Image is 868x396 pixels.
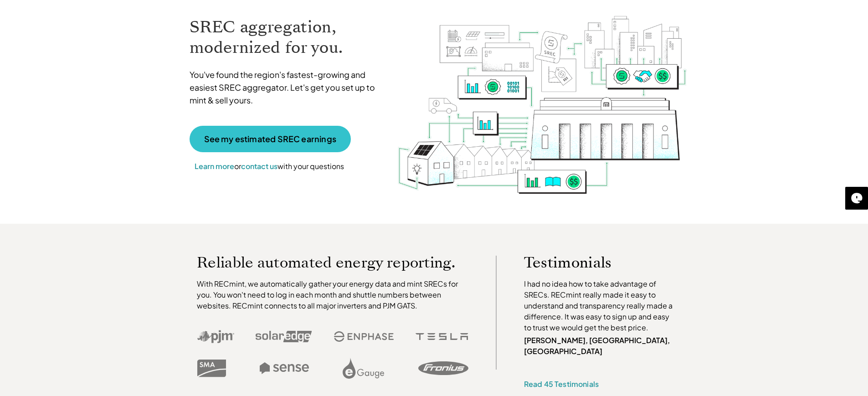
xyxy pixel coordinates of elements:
[524,379,599,389] a: Read 45 Testimonials
[190,68,384,107] p: You've found the region's fastest-growing and easiest SREC aggregator. Let's get you set up to mi...
[524,278,677,333] p: I had no idea how to take advantage of SRECs. RECmint really made it easy to understand and trans...
[241,161,277,171] a: contact us
[190,126,351,152] a: See my estimated SREC earnings
[190,17,384,58] h1: SREC aggregation, modernized for you.
[197,256,468,269] p: Reliable automated energy reporting.
[195,161,234,171] a: Learn more
[524,335,677,357] p: [PERSON_NAME], [GEOGRAPHIC_DATA], [GEOGRAPHIC_DATA]
[524,256,660,269] p: Testimonials
[190,160,349,172] p: or with your questions
[197,278,468,311] p: With RECmint, we automatically gather your energy data and mint SRECs for you. You won't need to ...
[204,135,336,143] p: See my estimated SREC earnings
